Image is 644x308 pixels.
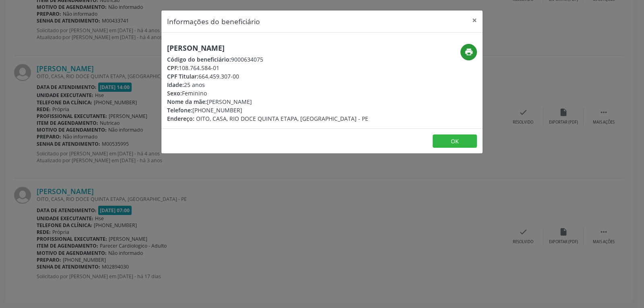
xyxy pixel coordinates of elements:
[460,44,477,60] button: print
[167,115,194,122] span: Endereço:
[167,72,198,80] span: CPF Titular:
[167,89,368,97] div: Feminino
[433,134,477,148] button: OK
[167,64,368,72] div: 108.764.584-01
[167,81,368,89] div: 25 anos
[167,106,192,114] span: Telefone:
[167,72,368,81] div: 664.459.307-00
[167,89,182,97] span: Sexo:
[464,48,473,56] i: print
[196,115,368,122] span: OITO, CASA, RIO DOCE QUINTA ETAPA, [GEOGRAPHIC_DATA] - PE
[167,16,260,27] h5: Informações do beneficiário
[167,81,184,89] span: Idade:
[466,10,483,30] button: Close
[167,106,368,114] div: [PHONE_NUMBER]
[167,97,368,106] div: [PERSON_NAME]
[167,64,179,72] span: CPF:
[167,98,207,105] span: Nome da mãe:
[167,55,368,64] div: 9000634075
[167,56,231,63] span: Código do beneficiário:
[167,44,368,52] h5: [PERSON_NAME]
